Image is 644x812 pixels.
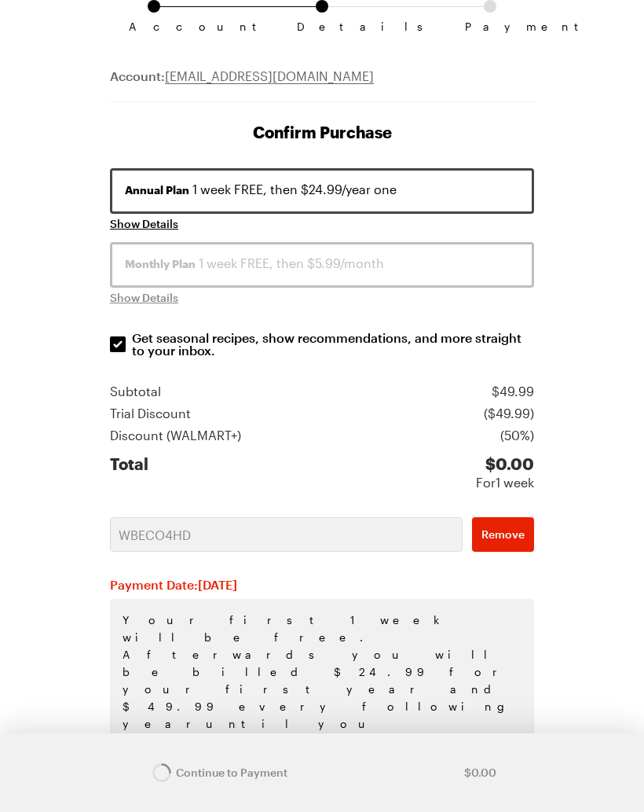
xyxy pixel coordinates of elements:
[125,180,519,199] div: 1 week FREE, then $24.99/year one
[472,517,534,552] button: Remove
[110,68,165,83] span: Account:
[110,382,534,492] section: Price summary
[110,454,148,492] div: Total
[110,336,126,352] input: Get seasonal recipes, show recommendations, and more straight to your inbox.
[500,426,534,445] div: ( 50% )
[110,216,178,232] button: Show Details
[110,577,534,593] h2: Payment Date: [DATE]
[129,20,179,33] span: Account
[484,404,534,423] div: ($ 49.99 )
[465,20,515,33] span: Payment
[110,404,191,423] div: Trial Discount
[476,473,534,492] div: For 1 week
[110,121,534,143] h1: Confirm Purchase
[110,290,178,306] span: Show Details
[297,20,347,33] span: Details
[110,242,534,288] button: Monthly Plan 1 week FREE, then $5.99/month
[110,517,463,552] input: Promo Code
[125,254,519,273] div: 1 week FREE, then $5.99/month
[110,168,534,214] button: Annual Plan 1 week FREE, then $24.99/year one
[476,454,534,473] div: $ 0.00
[125,256,196,272] span: Monthly Plan
[492,382,534,401] div: $ 49.99
[125,182,189,198] span: Annual Plan
[481,527,525,542] span: Remove
[110,382,161,401] div: Subtotal
[110,426,241,445] div: Discount ( WALMART+ )
[132,332,536,357] p: Get seasonal recipes, show recommendations, and more straight to your inbox.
